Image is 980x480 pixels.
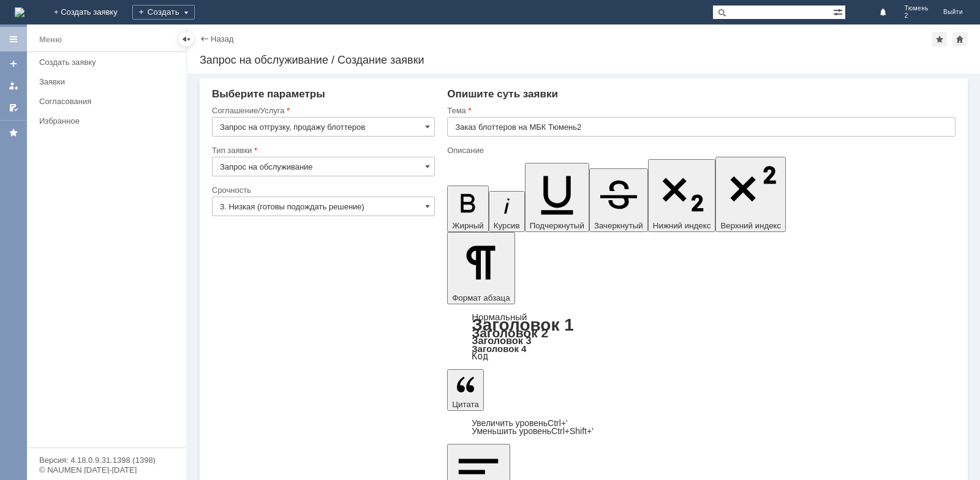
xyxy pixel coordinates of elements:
div: Формат абзаца [447,313,956,361]
span: Зачеркнутый [594,221,643,230]
button: Нижний индекс [648,159,716,232]
div: Избранное [39,116,165,126]
span: Ctrl+' [548,418,568,428]
span: Тюмень [905,5,929,12]
a: Заголовок 3 [472,335,531,346]
div: Скрыть меню [179,32,194,47]
a: Перейти на домашнюю страницу [15,7,24,17]
a: Мои согласования [4,98,23,118]
div: Сделать домашней страницей [952,32,967,47]
a: Согласования [34,92,184,111]
div: Запрос на обслуживание / Создание заявки [200,54,968,66]
span: Выберите параметры [212,88,325,100]
div: Тема [447,107,953,114]
div: Версия: 4.18.0.9.31.1398 (1398) [39,456,174,464]
span: Расширенный поиск [833,6,845,17]
a: Increase [472,418,568,428]
span: Верхний индекс [720,221,781,230]
span: Курсив [494,221,520,230]
div: Согласования [39,97,179,106]
button: Подчеркнутый [525,163,589,232]
button: Жирный [447,186,489,232]
span: Жирный [452,221,484,230]
a: Заголовок 1 [472,315,574,334]
a: Decrease [472,426,594,436]
a: Назад [211,34,233,43]
div: Тип заявки [212,146,432,154]
button: Курсив [489,191,525,232]
img: logo [15,7,24,17]
div: Заявки [39,77,179,86]
div: Описание [447,146,953,154]
a: Создать заявку [34,53,184,72]
div: Добавить в избранное [932,32,947,47]
div: Цитата [447,419,956,435]
div: © NAUMEN [DATE]-[DATE] [39,466,174,474]
a: Создать заявку [4,54,23,73]
a: Код [472,351,488,362]
div: Срочность [212,186,432,194]
span: Подчеркнутый [530,221,584,230]
a: Нормальный [472,312,527,322]
span: Опишите суть заявки [447,88,558,100]
a: Заголовок 4 [472,343,526,354]
span: 2 [905,12,929,20]
span: Формат абзаца [452,293,510,302]
a: Заголовок 2 [472,326,548,340]
button: Формат абзаца [447,232,514,304]
button: Зачеркнутый [589,168,648,232]
button: Цитата [447,369,484,411]
span: Цитата [452,400,479,409]
button: Верхний индекс [715,157,786,232]
span: Нижний индекс [653,221,711,230]
div: Меню [39,32,62,47]
div: Соглашение/Услуга [212,107,432,114]
a: Мои заявки [4,76,23,96]
div: Создать [132,5,195,20]
div: Создать заявку [39,58,179,67]
a: Заявки [34,72,184,91]
span: Ctrl+Shift+' [551,426,594,436]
